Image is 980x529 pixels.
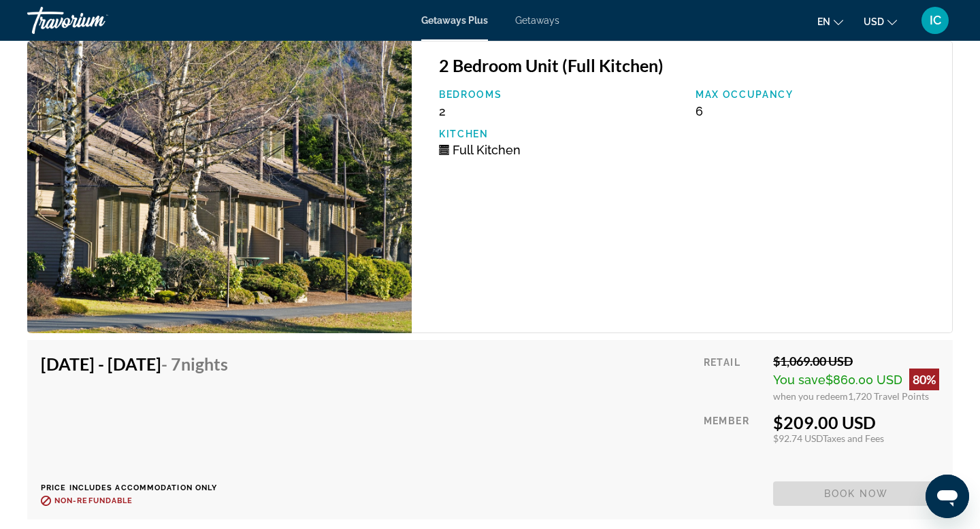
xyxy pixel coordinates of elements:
button: User Menu [917,6,953,35]
img: 1711E04X.jpg [27,41,412,333]
div: $92.74 USD [773,432,939,444]
span: Nights [181,354,228,374]
span: USD [864,16,884,27]
div: $1,069.00 USD [773,354,939,369]
span: Non-refundable [54,496,133,505]
span: - 7 [161,354,228,374]
iframe: Button to launch messaging window [926,475,969,518]
h4: [DATE] - [DATE] [41,354,228,374]
h3: 2 Bedroom Unit (Full Kitchen) [439,55,938,75]
p: Price includes accommodation only [41,483,238,492]
a: Getaways [515,15,559,26]
a: Travorium [27,3,163,38]
span: en [817,16,830,27]
a: Getaways Plus [421,15,488,26]
span: 6 [696,104,703,118]
div: Retail [704,354,763,402]
p: Kitchen [439,129,682,139]
div: 80% [909,369,939,390]
span: IC [930,14,941,27]
span: You save [773,373,826,387]
div: $209.00 USD [773,412,939,432]
span: $860.00 USD [826,373,902,387]
div: Member [704,412,763,471]
button: Change language [817,12,843,31]
span: Taxes and Fees [823,432,884,444]
p: Bedrooms [439,89,682,100]
span: Full Kitchen [453,143,521,157]
span: when you redeem [773,390,848,402]
p: Max Occupancy [696,89,938,100]
span: 2 [439,104,446,118]
span: 1,720 Travel Points [848,390,929,402]
button: Change currency [864,12,897,31]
